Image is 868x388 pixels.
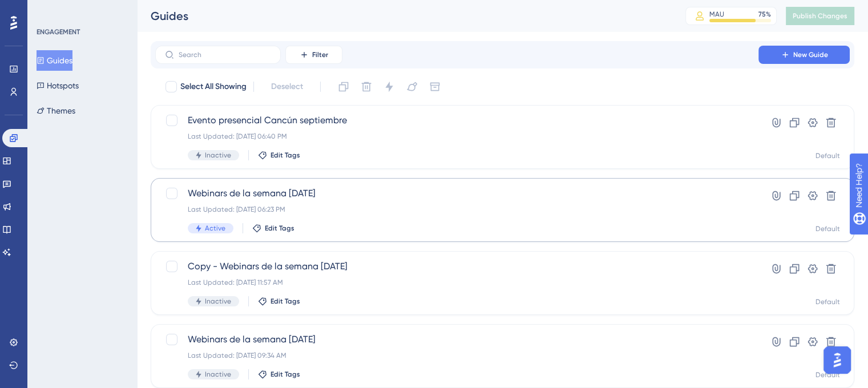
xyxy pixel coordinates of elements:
button: Edit Tags [252,224,294,233]
iframe: UserGuiding AI Assistant Launcher [820,343,854,377]
span: Filter [312,50,328,59]
span: Edit Tags [265,224,294,233]
span: Webinars de la semana [DATE] [188,187,726,200]
button: Deselect [261,76,313,97]
div: MAU [709,10,724,19]
button: Filter [285,46,342,64]
div: Guides [151,8,657,24]
button: Edit Tags [258,151,300,160]
div: Default [815,370,840,379]
span: Select All Showing [180,80,247,94]
span: Edit Tags [271,151,300,160]
span: Copy - Webinars de la semana [DATE] [188,260,726,273]
div: ENGAGEMENT [37,27,80,37]
span: Active [205,224,225,233]
span: New Guide [793,50,828,59]
div: Default [815,151,840,160]
div: Default [815,224,840,233]
div: Last Updated: [DATE] 06:23 PM [188,205,726,214]
span: Webinars de la semana [DATE] [188,333,726,346]
div: 75 % [758,10,771,19]
span: Inactive [205,151,231,160]
div: Default [815,297,840,306]
button: New Guide [758,46,850,64]
span: Evento presencial Cancún septiembre [188,114,726,127]
input: Search [179,51,271,59]
div: Last Updated: [DATE] 11:57 AM [188,278,726,287]
button: Themes [37,100,75,121]
button: Edit Tags [258,370,300,379]
button: Hotspots [37,75,79,96]
button: Publish Changes [786,7,854,25]
span: Edit Tags [271,370,300,379]
button: Edit Tags [258,297,300,306]
span: Edit Tags [271,297,300,306]
span: Inactive [205,297,231,306]
span: Deselect [271,80,303,94]
div: Last Updated: [DATE] 06:40 PM [188,132,726,141]
button: Guides [37,50,72,71]
span: Publish Changes [793,11,847,21]
div: Last Updated: [DATE] 09:34 AM [188,351,726,360]
span: Need Help? [27,3,71,17]
span: Inactive [205,370,231,379]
